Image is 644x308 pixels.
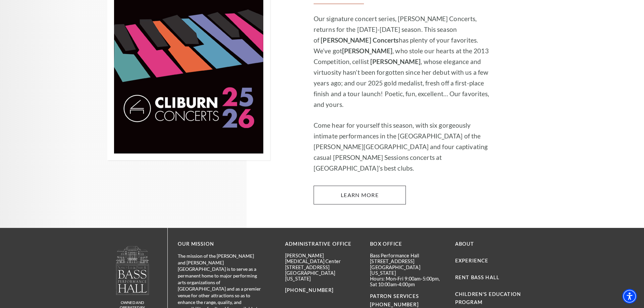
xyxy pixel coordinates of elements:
p: [PHONE_NUMBER] [285,286,360,295]
p: Our signature concert series, [PERSON_NAME] Concerts, returns for the [DATE]-[DATE] season. This ... [314,13,493,110]
p: [STREET_ADDRESS] [285,264,360,270]
p: OUR MISSION [178,240,262,248]
strong: [PERSON_NAME] [342,47,392,55]
p: [GEOGRAPHIC_DATA][US_STATE] [285,270,360,282]
p: [PERSON_NAME][MEDICAL_DATA] Center [285,253,360,264]
div: Accessibility Menu [622,289,637,304]
p: Bass Performance Hall [370,253,445,258]
p: BOX OFFICE [370,240,445,248]
a: Rent Bass Hall [455,274,499,280]
strong: [PERSON_NAME] [370,58,421,65]
a: Learn More 2025-2026 Cliburn Concerts [314,186,406,204]
strong: [PERSON_NAME] Concerts [321,36,398,44]
p: Hours: Mon-Fri 9:00am-5:00pm, Sat 10:00am-4:00pm [370,276,445,288]
a: Children's Education Program [455,291,521,305]
a: About [455,241,474,247]
a: Experience [455,258,489,263]
p: Come hear for yourself this season, with six gorgeously intimate performances in the [GEOGRAPHIC_... [314,120,493,174]
img: owned and operated by Performing Arts Fort Worth, A NOT-FOR-PROFIT 501(C)3 ORGANIZATION [115,246,150,295]
p: Administrative Office [285,240,360,248]
p: [GEOGRAPHIC_DATA][US_STATE] [370,264,445,276]
p: [STREET_ADDRESS] [370,258,445,264]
